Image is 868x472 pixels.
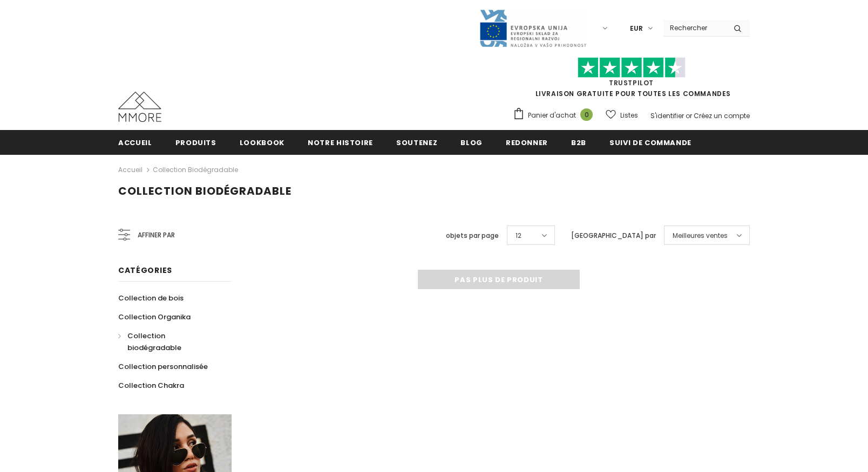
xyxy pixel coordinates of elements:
[606,106,638,125] a: Listes
[240,130,284,154] a: Lookbook
[578,57,686,78] img: Faites confiance aux étoiles pilotes
[630,23,643,34] span: EUR
[571,138,586,148] span: B2B
[118,376,184,395] a: Collection Chakra
[118,183,291,199] span: Collection biodégradable
[118,289,184,307] a: Collection de bois
[175,138,216,148] span: Produits
[479,23,587,32] a: Javni Razpis
[571,130,586,154] a: B2B
[528,110,576,121] span: Panier d'achat
[580,108,593,121] span: 0
[118,312,191,322] span: Collection Organika
[571,230,656,241] label: [GEOGRAPHIC_DATA] par
[118,357,208,376] a: Collection personnalisée
[118,307,191,326] a: Collection Organika
[513,107,598,124] a: Panier d'achat 0
[127,331,181,353] span: Collection biodégradable
[609,78,654,87] a: TrustPilot
[118,130,152,154] a: Accueil
[694,111,750,120] a: Créez un compte
[396,138,437,148] span: soutenez
[650,111,684,120] a: S'identifier
[446,230,499,241] label: objets par page
[118,138,152,148] span: Accueil
[620,110,638,121] span: Listes
[118,326,220,357] a: Collection biodégradable
[175,130,216,154] a: Produits
[240,138,284,148] span: Lookbook
[118,380,184,391] span: Collection Chakra
[513,62,750,98] span: LIVRAISON GRATUITE POUR TOUTES LES COMMANDES
[308,130,373,154] a: Notre histoire
[686,111,692,120] span: or
[673,230,728,241] span: Meilleures ventes
[479,9,587,48] img: Javni Razpis
[460,130,483,154] a: Blog
[118,361,208,372] span: Collection personnalisée
[118,293,184,303] span: Collection de bois
[663,20,725,36] input: Search Site
[118,163,143,176] a: Accueil
[118,265,172,276] span: Catégories
[138,229,175,241] span: Affiner par
[396,130,437,154] a: soutenez
[609,130,691,154] a: Suivi de commande
[308,138,373,148] span: Notre histoire
[506,138,548,148] span: Redonner
[516,230,521,241] span: 12
[118,92,161,122] img: Cas MMORE
[609,138,691,148] span: Suivi de commande
[506,130,548,154] a: Redonner
[460,138,483,148] span: Blog
[153,165,238,174] a: Collection biodégradable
